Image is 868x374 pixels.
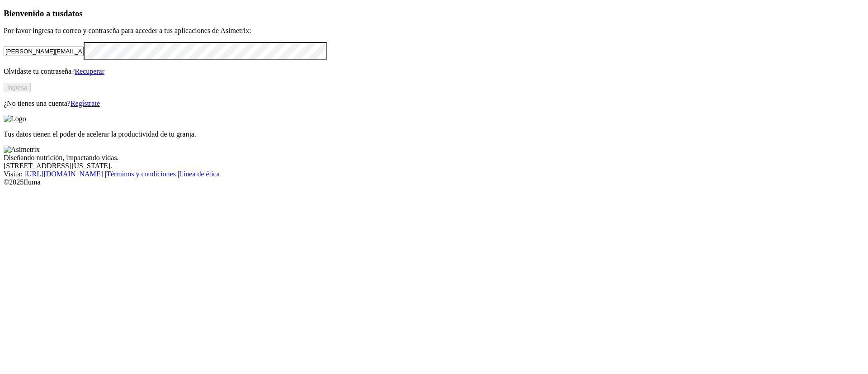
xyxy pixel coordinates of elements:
div: © 2025 Iluma [4,178,864,186]
a: Regístrate [71,99,100,107]
h3: Bienvenido a tus [4,9,864,19]
a: Recuperar [75,67,104,75]
button: Ingresa [4,83,31,92]
p: Tus datos tienen el poder de acelerar la productividad de tu granja. [4,130,864,138]
img: Asimetrix [4,146,40,154]
p: Olvidaste tu contraseña? [4,67,864,76]
p: Por favor ingresa tu correo y contraseña para acceder a tus aplicaciones de Asimetrix: [4,27,864,35]
a: Términos y condiciones [106,170,176,178]
span: datos [63,9,83,18]
div: Diseñando nutrición, impactando vidas. [4,154,864,162]
p: ¿No tienes una cuenta? [4,99,864,108]
a: [URL][DOMAIN_NAME] [24,170,103,178]
div: Visita : | | [4,170,864,178]
img: Logo [4,115,26,123]
input: Tu correo [4,47,84,56]
a: Línea de ética [179,170,220,178]
div: [STREET_ADDRESS][US_STATE]. [4,162,864,170]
